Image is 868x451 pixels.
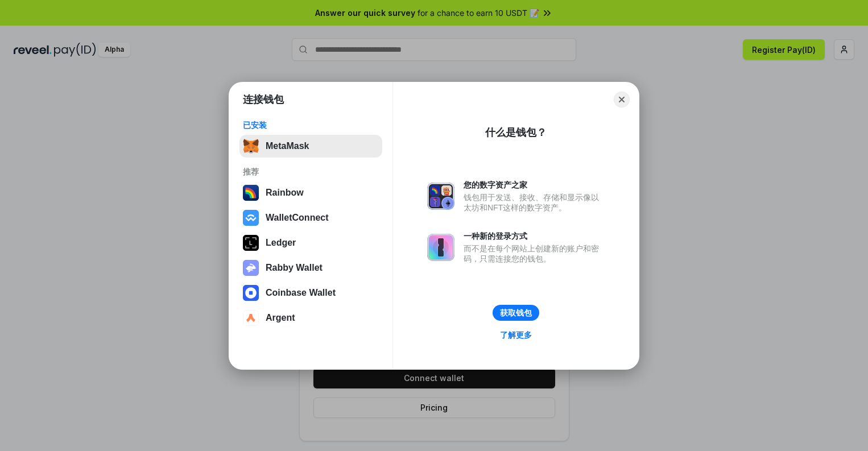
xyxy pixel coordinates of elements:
img: svg+xml,%3Csvg%20fill%3D%22none%22%20height%3D%2233%22%20viewBox%3D%220%200%2035%2033%22%20width%... [243,138,259,154]
img: svg+xml,%3Csvg%20xmlns%3D%22http%3A%2F%2Fwww.w3.org%2F2000%2Fsvg%22%20fill%3D%22none%22%20viewBox... [243,260,259,276]
div: 已安装 [243,120,379,130]
button: Rainbow [239,181,382,204]
button: WalletConnect [239,206,382,229]
div: Argent [266,313,295,323]
img: svg+xml,%3Csvg%20width%3D%2228%22%20height%3D%2228%22%20viewBox%3D%220%200%2028%2028%22%20fill%3D... [243,210,259,226]
img: svg+xml,%3Csvg%20width%3D%2228%22%20height%3D%2228%22%20viewBox%3D%220%200%2028%2028%22%20fill%3D... [243,285,259,301]
div: Ledger [266,238,296,248]
img: svg+xml,%3Csvg%20xmlns%3D%22http%3A%2F%2Fwww.w3.org%2F2000%2Fsvg%22%20fill%3D%22none%22%20viewBox... [427,183,454,210]
div: Rabby Wallet [266,263,323,273]
div: WalletConnect [266,213,329,223]
img: svg+xml,%3Csvg%20xmlns%3D%22http%3A%2F%2Fwww.w3.org%2F2000%2Fsvg%22%20width%3D%2228%22%20height%3... [243,235,259,251]
div: 而不是在每个网站上创建新的账户和密码，只需连接您的钱包。 [464,243,605,264]
div: 钱包用于发送、接收、存储和显示像以太坊和NFT这样的数字资产。 [464,192,605,213]
button: Ledger [239,231,382,254]
img: svg+xml,%3Csvg%20width%3D%22120%22%20height%3D%22120%22%20viewBox%3D%220%200%20120%20120%22%20fil... [243,185,259,201]
button: Coinbase Wallet [239,282,382,304]
h1: 连接钱包 [243,93,284,106]
div: Coinbase Wallet [266,288,336,298]
div: 什么是钱包？ [485,126,547,139]
div: Rainbow [266,188,304,198]
div: 一种新的登录方式 [464,231,605,241]
a: 了解更多 [493,328,539,342]
img: svg+xml,%3Csvg%20xmlns%3D%22http%3A%2F%2Fwww.w3.org%2F2000%2Fsvg%22%20fill%3D%22none%22%20viewBox... [427,234,454,261]
div: MetaMask [266,141,309,151]
button: MetaMask [239,135,382,158]
img: svg+xml,%3Csvg%20width%3D%2228%22%20height%3D%2228%22%20viewBox%3D%220%200%2028%2028%22%20fill%3D... [243,310,259,326]
button: Rabby Wallet [239,256,382,279]
div: 推荐 [243,167,379,177]
button: Close [614,92,630,107]
button: Argent [239,307,382,329]
div: 获取钱包 [500,308,532,318]
button: 获取钱包 [493,305,539,321]
div: 了解更多 [500,330,532,340]
div: 您的数字资产之家 [464,180,605,190]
